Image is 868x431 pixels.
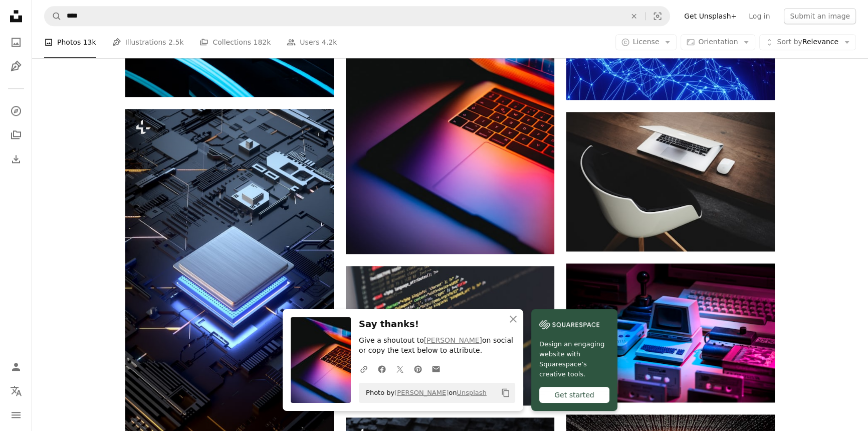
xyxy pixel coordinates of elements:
a: Users 4.2k [287,26,337,58]
button: Clear [623,7,645,26]
a: Design an engaging website with Squarespace’s creative tools.Get started [531,309,617,411]
button: Sort byRelevance [759,34,856,50]
a: Illustrations [6,56,26,76]
a: Explore [6,101,26,121]
span: Relevance [777,37,838,47]
button: Menu [6,405,26,425]
span: 4.2k [322,37,337,48]
a: Share over email [427,359,445,379]
button: License [615,34,677,50]
a: Log in / Sign up [6,357,26,377]
h3: Say thanks! [359,317,515,332]
form: Find visuals sitewide [44,6,670,26]
a: Share on Pinterest [409,359,427,379]
a: [PERSON_NAME] [424,336,482,344]
a: Download History [6,149,26,169]
span: Orientation [698,38,738,46]
button: Visual search [645,7,670,26]
a: Unsplash [457,389,486,396]
a: Collections 182k [199,26,271,58]
img: monitor showing Java programming [346,266,554,405]
a: [PERSON_NAME] [394,389,449,396]
button: Search Unsplash [45,7,62,26]
p: Give a shoutout to on social or copy the text below to attribute. [359,336,515,356]
a: Home — Unsplash [6,6,26,28]
a: Get Unsplash+ [678,8,743,24]
a: Photos [6,32,26,52]
span: Design an engaging website with Squarespace’s creative tools. [539,339,609,379]
a: Collections [6,125,26,145]
a: Apple MacBook beside computer mouse on table [566,177,775,186]
button: Copy to clipboard [497,384,514,401]
div: Get started [539,387,609,403]
span: Sort by [777,38,802,46]
a: Illustrations 2.5k [112,26,184,58]
span: 182k [253,37,271,48]
img: vintage gray game console and joystick [566,263,775,402]
span: License [633,38,660,46]
img: Apple MacBook beside computer mouse on table [566,112,775,251]
a: Log in [743,8,776,24]
a: Central Computer Processors CPU concept. 3d rendering,conceptual image. [125,271,334,280]
a: MacBook Pro turned on [346,119,554,128]
img: file-1606177908946-d1eed1cbe4f5image [539,317,599,332]
span: 2.5k [168,37,183,48]
a: vintage gray game console and joystick [566,328,775,337]
button: Orientation [681,34,755,50]
a: Share on Twitter [391,359,409,379]
span: Photo by on [361,385,487,401]
button: Language [6,381,26,401]
button: Submit an image [784,8,856,24]
a: Share on Facebook [373,359,391,379]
